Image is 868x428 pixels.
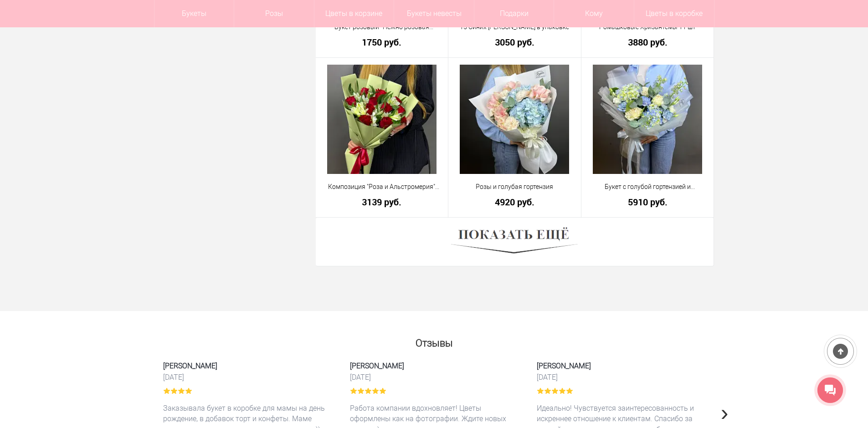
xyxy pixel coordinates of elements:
[460,65,569,174] img: Розы и голубая гортензия
[593,65,702,174] img: Букет с голубой гортензией и дельфиниумом
[322,197,442,207] a: 3139 руб.
[154,333,714,349] h2: Отзывы
[587,37,708,47] a: 3880 руб.
[454,197,575,207] a: 4920 руб.
[451,238,578,245] a: Показать ещё
[721,399,729,425] span: Next
[163,372,332,382] time: [DATE]
[322,182,442,192] a: Композиция "Роза и Альстромерия" мини
[163,361,332,371] span: [PERSON_NAME]
[537,372,705,382] time: [DATE]
[454,182,575,192] a: Розы и голубая гортензия
[327,65,437,174] img: Композиция "Роза и Альстромерия" мини
[537,361,705,371] span: [PERSON_NAME]
[451,224,578,259] img: Показать ещё
[322,37,442,47] a: 1750 руб.
[587,182,708,192] a: Букет с голубой гортензией и дельфиниумом
[350,361,519,371] span: [PERSON_NAME]
[587,197,708,207] a: 5910 руб.
[350,372,519,382] time: [DATE]
[454,37,575,47] a: 3050 руб.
